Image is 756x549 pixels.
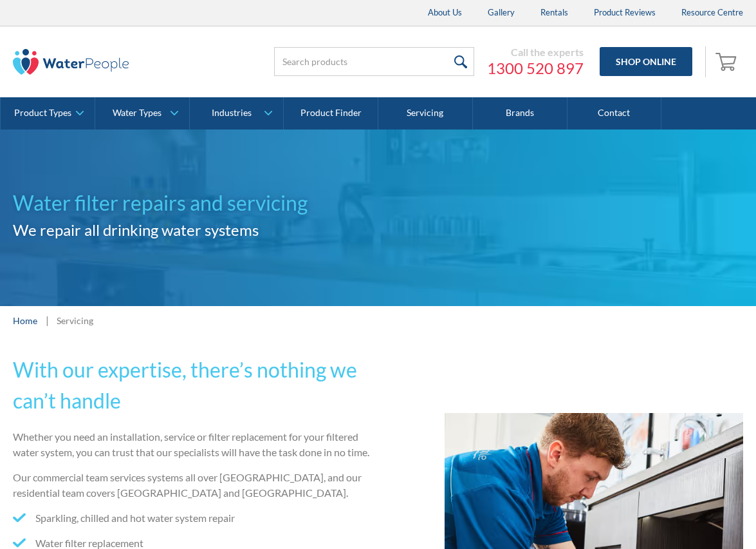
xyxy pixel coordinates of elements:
h1: Water filter repairs and servicing [13,188,378,218]
a: Servicing [378,97,473,130]
div: Water Types [113,108,161,119]
a: Product Finder [284,97,378,130]
h2: With our expertise, there’s nothing we can’t handle [13,354,373,416]
div: | [44,313,50,328]
div: Product Types [14,108,71,119]
li: Sparkling, chilled and hot water system repair [13,510,373,526]
a: Water Types [95,97,189,130]
a: Product Types [1,97,95,130]
img: shopping cart [715,51,740,72]
div: Call the experts [487,46,584,59]
div: Industries [212,108,252,119]
a: Open empty cart [712,46,743,77]
a: Industries [190,97,284,130]
a: 1300 520 897 [487,59,584,78]
a: Shop Online [600,47,692,76]
h2: We repair all drinking water systems [13,218,378,242]
div: Servicing [57,314,93,327]
img: The Water People [13,49,129,75]
p: Our commercial team services systems all over [GEOGRAPHIC_DATA], and our residential team covers ... [13,470,373,501]
p: Whether you need an installation, service or filter replacement for your filtered water system, y... [13,429,373,460]
a: Contact [567,97,662,130]
input: Search products [274,47,474,76]
a: Home [13,314,37,327]
a: Brands [473,97,567,130]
